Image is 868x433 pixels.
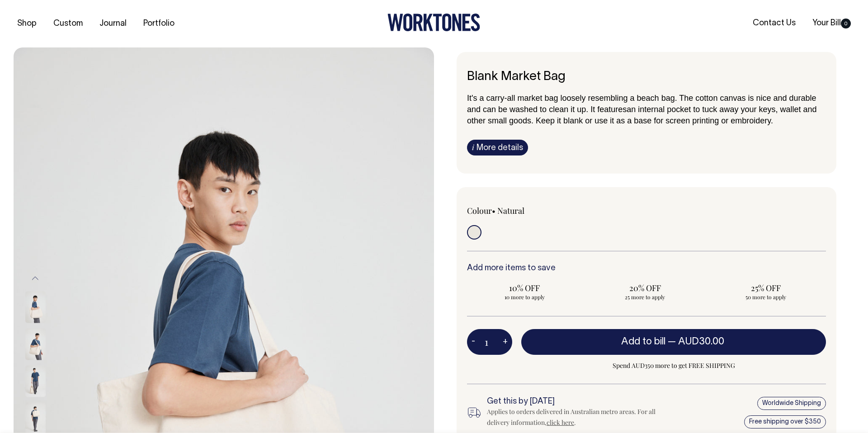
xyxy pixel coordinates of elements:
[472,282,578,293] span: 10% OFF
[28,268,42,289] button: Previous
[588,280,703,303] input: 20% OFF 25 more to apply
[467,280,582,303] input: 10% OFF 10 more to apply
[547,418,574,427] a: click here
[593,105,627,114] span: t features
[841,19,851,28] span: 0
[592,293,698,301] span: 25 more to apply
[140,16,178,31] a: Portfolio
[668,337,726,346] span: —
[467,140,528,155] a: iMore details
[712,293,819,301] span: 50 more to apply
[708,280,823,303] input: 25% OFF 50 more to apply
[25,291,46,323] img: natural
[467,205,611,216] div: Colour
[467,264,826,273] h6: Add more items to save
[472,293,578,301] span: 10 more to apply
[592,282,698,293] span: 20% OFF
[809,16,854,31] a: Your Bill0
[25,365,46,397] img: natural
[487,406,663,428] div: Applies to orders delivered in Australian metro areas. For all delivery information, .
[497,205,524,216] label: Natural
[492,205,495,216] span: •
[96,16,130,31] a: Journal
[467,105,816,125] span: an internal pocket to tuck away your keys, wallet and other small goods. Keep it blank or use it ...
[749,16,799,31] a: Contact Us
[25,328,46,360] img: natural
[467,70,826,84] h6: Blank Market Bag
[621,337,665,346] span: Add to bill
[50,16,86,31] a: Custom
[467,94,816,114] span: It's a carry-all market bag loosely resembling a beach bag. The cotton canvas is nice and durable...
[467,333,480,351] button: -
[712,282,819,293] span: 25% OFF
[14,16,40,31] a: Shop
[521,329,826,354] button: Add to bill —AUD30.00
[498,333,512,351] button: +
[487,397,663,406] h6: Get this by [DATE]
[521,360,826,371] span: Spend AUD350 more to get FREE SHIPPING
[472,142,474,152] span: i
[678,337,724,346] span: AUD30.00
